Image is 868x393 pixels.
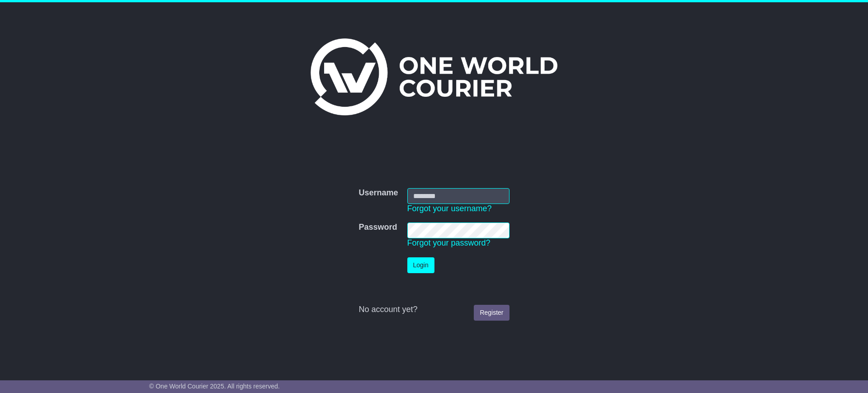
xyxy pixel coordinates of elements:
label: Password [359,223,397,232]
button: Login [407,257,434,273]
img: One World [311,38,557,115]
span: © One World Courier 2025. All rights reserved. [149,383,280,390]
a: Forgot your password? [407,238,491,247]
a: Register [474,305,509,321]
a: Forgot your username? [407,204,492,213]
div: No account yet? [359,305,509,315]
label: Username [359,188,398,198]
